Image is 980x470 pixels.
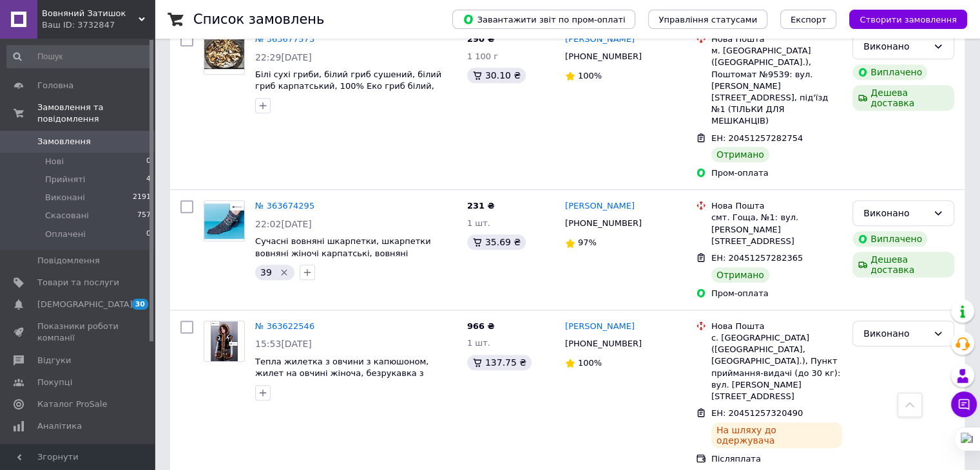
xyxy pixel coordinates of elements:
span: Замовлення та повідомлення [37,102,155,125]
div: Пром-оплата [711,288,842,299]
span: Оплачені [45,229,86,240]
button: Управління статусами [648,10,767,29]
a: № 363674295 [255,201,314,211]
span: 0 [146,229,151,240]
span: 2191 [133,192,151,203]
span: Створити замовлення [860,15,957,24]
button: Чат з покупцем [951,391,977,417]
span: 757 [137,210,151,221]
div: Ваш ID: 3732847 [42,19,155,31]
span: 30 [132,299,148,310]
div: Пром-оплата [711,167,842,179]
div: Виплачено [852,231,927,247]
a: [PERSON_NAME] [565,33,635,46]
div: Отримано [711,267,769,283]
span: 15:53[DATE] [255,339,312,349]
svg: Видалити мітку [279,267,289,277]
span: Товари та послуги [37,277,119,288]
div: Нова Пошта [711,321,842,332]
span: Каталог ProSale [37,399,107,410]
div: Виконано [863,39,928,53]
span: ЕН: 20451257282754 [711,133,803,143]
span: 100% [578,358,602,368]
a: Білі сухі гриби, білий гриб сушений, білий гриб карпатський, 100% Еко гриб білий, гриби білі сушені [255,70,441,103]
span: Експорт [791,15,827,24]
img: Фото товару [211,321,238,361]
img: Фото товару [204,203,244,239]
a: Фото товару [204,33,245,75]
div: 137.75 ₴ [467,355,532,370]
div: [PHONE_NUMBER] [562,48,644,65]
a: Тепла жилетка з овчини з капюшоном, жилет на овчині жіноча, безрукавка з овчини з капюшоном 60 [255,357,428,390]
span: ЕН: 20451257320490 [711,408,803,418]
div: [PHONE_NUMBER] [562,215,644,232]
span: Завантажити звіт по пром-оплаті [463,14,625,25]
span: Управління статусами [658,15,757,24]
div: Виплачено [852,64,927,80]
span: 966 ₴ [467,321,495,331]
span: 97% [578,238,597,247]
div: Отримано [711,147,769,162]
div: Дешева доставка [852,85,954,111]
span: Головна [37,80,73,91]
div: На шляху до одержувача [711,422,842,448]
div: смт. Гоща, №1: вул. [PERSON_NAME][STREET_ADDRESS] [711,212,842,247]
span: Аналітика [37,420,82,432]
a: [PERSON_NAME] [565,200,635,212]
span: 290 ₴ [467,34,495,44]
input: Пошук [6,45,152,68]
span: Виконані [45,192,85,203]
span: 0 [146,156,151,167]
div: [PHONE_NUMBER] [562,335,644,352]
span: 1 шт. [467,338,490,348]
span: 4 [146,174,151,185]
a: № 363622546 [255,321,314,331]
span: 231 ₴ [467,201,495,211]
h1: Список замовлень [193,12,324,27]
button: Експорт [780,10,837,29]
a: [PERSON_NAME] [565,321,635,333]
img: Фото товару [204,39,244,70]
a: № 363677573 [255,34,314,44]
span: Покупці [37,377,72,388]
div: м. [GEOGRAPHIC_DATA] ([GEOGRAPHIC_DATA].), Поштомат №9539: вул. [PERSON_NAME][STREET_ADDRESS], пі... [711,45,842,127]
div: 30.10 ₴ [467,68,526,83]
div: Нова Пошта [711,200,842,212]
span: 1 шт. [467,218,490,228]
div: Нова Пошта [711,33,842,45]
span: 1 100 г [467,52,498,61]
a: Сучасні вовняні шкарпетки, шкарпетки вовняні жіночі карпатські, вовняні шкарпетки жіночі 39-41 [255,236,431,270]
span: 39 [260,267,272,277]
button: Створити замовлення [849,10,967,29]
span: Показники роботи компанії [37,321,119,344]
div: Виконано [863,326,928,341]
span: Відгуки [37,355,71,366]
div: с. [GEOGRAPHIC_DATA] ([GEOGRAPHIC_DATA], [GEOGRAPHIC_DATA].), Пункт приймання-видачі (до 30 кг): ... [711,332,842,402]
div: Дешева доставка [852,252,954,277]
span: Інструменти веб-майстра та SEO [37,442,119,465]
a: Фото товару [204,321,245,362]
div: Виконано [863,206,928,220]
a: Фото товару [204,200,245,241]
span: Прийняті [45,174,85,185]
span: 22:02[DATE] [255,219,312,229]
span: Скасовані [45,210,89,221]
span: Нові [45,156,64,167]
span: 100% [578,71,602,80]
div: 35.69 ₴ [467,234,526,250]
div: Післяплата [711,453,842,465]
span: Повідомлення [37,255,100,267]
a: Створити замовлення [836,14,967,24]
button: Завантажити звіт по пром-оплаті [452,10,635,29]
span: ЕН: 20451257282365 [711,253,803,263]
span: Вовняний Затишок [42,8,139,19]
span: [DEMOGRAPHIC_DATA] [37,299,133,310]
span: Замовлення [37,136,91,147]
span: 22:29[DATE] [255,52,312,62]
